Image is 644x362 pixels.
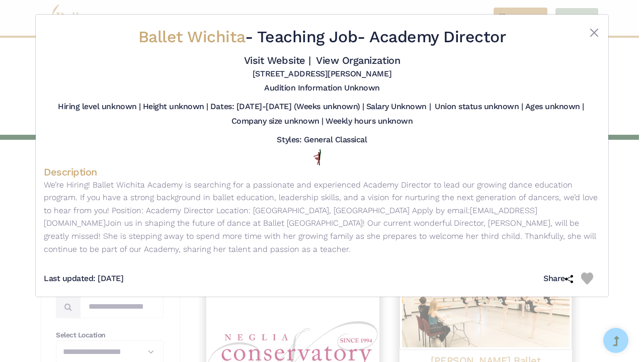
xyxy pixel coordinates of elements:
[231,116,324,127] h5: Company size unknown |
[588,27,600,39] button: Close
[326,116,413,127] h5: Weekly hours unknown
[277,135,367,145] h5: Styles: General Classical
[44,165,600,178] h4: Description
[143,102,208,112] h5: Height unknown |
[58,102,140,112] h5: Hiring level unknown |
[210,102,364,112] h5: Dates: [DATE]-[DATE] (Weeks unknown) |
[264,83,380,94] h5: Audition Information Unknown
[581,273,593,285] img: Heart
[90,27,554,48] h2: - - Academy Director
[138,27,245,46] span: Ballet Wichita
[543,274,581,284] h5: Share
[366,102,431,112] h5: Salary Unknown |
[244,54,311,66] a: Visit Website |
[525,102,584,112] h5: Ages unknown |
[257,27,357,46] span: Teaching Job
[253,69,391,79] h5: [STREET_ADDRESS][PERSON_NAME]
[316,54,400,66] a: View Organization
[44,274,123,284] h5: Last updated: [DATE]
[44,178,600,256] p: We’re Hiring! Ballet Wichita Academy is searching for a passionate and experienced Academy Direct...
[313,149,321,165] img: All
[435,102,523,112] h5: Union status unknown |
